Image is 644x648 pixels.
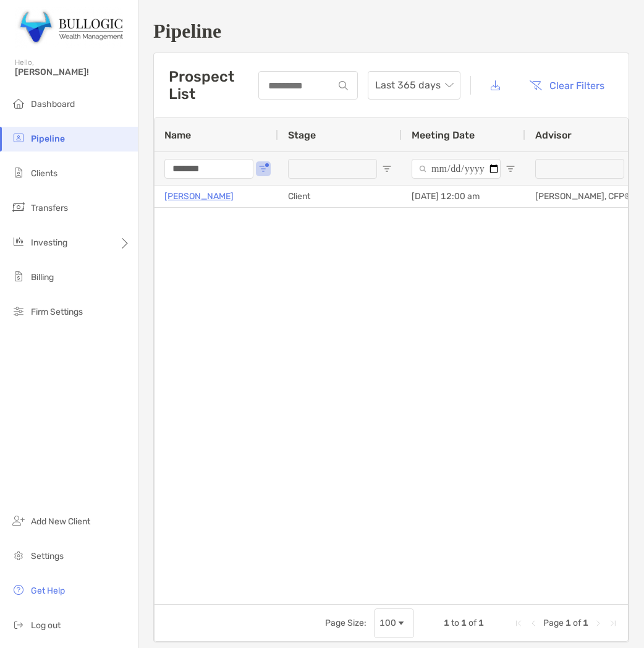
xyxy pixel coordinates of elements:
[15,67,130,77] span: [PERSON_NAME]!
[258,164,268,174] button: Open Filter Menu
[31,516,90,527] span: Add New Client
[11,617,26,632] img: logout icon
[153,20,629,43] h1: Pipeline
[11,130,26,145] img: pipeline icon
[573,618,581,628] span: of
[11,269,26,284] img: billing icon
[382,164,392,174] button: Open Filter Menu
[31,272,54,283] span: Billing
[169,68,258,103] h3: Prospect List
[412,129,475,141] span: Meeting Date
[325,618,366,628] div: Page Size:
[31,551,64,561] span: Settings
[412,159,501,179] input: Meeting Date Filter Input
[11,96,26,111] img: dashboard icon
[478,618,484,628] span: 1
[31,237,67,248] span: Investing
[31,99,75,109] span: Dashboard
[11,304,26,318] img: firm-settings icon
[444,618,449,628] span: 1
[31,620,61,631] span: Log out
[11,548,26,563] img: settings icon
[278,185,402,207] div: Client
[506,164,515,174] button: Open Filter Menu
[543,618,564,628] span: Page
[528,618,538,628] div: Previous Page
[339,81,348,90] img: input icon
[608,618,618,628] div: Last Page
[11,582,26,597] img: get-help icon
[164,159,253,179] input: Name Filter Input
[468,618,477,628] span: of
[15,5,123,49] img: Zoe Logo
[11,200,26,215] img: transfers icon
[11,234,26,249] img: investing icon
[566,618,571,628] span: 1
[11,165,26,180] img: clients icon
[593,618,603,628] div: Next Page
[31,307,83,317] span: Firm Settings
[374,608,414,638] div: Page Size
[11,513,26,528] img: add_new_client icon
[514,618,523,628] div: First Page
[379,618,396,628] div: 100
[164,129,191,141] span: Name
[451,618,459,628] span: to
[375,72,453,99] span: Last 365 days
[402,185,525,207] div: [DATE] 12:00 am
[583,618,588,628] span: 1
[31,203,68,213] span: Transfers
[164,189,234,204] a: [PERSON_NAME]
[31,168,57,179] span: Clients
[535,129,572,141] span: Advisor
[288,129,316,141] span: Stage
[520,72,614,99] button: Clear Filters
[461,618,467,628] span: 1
[31,134,65,144] span: Pipeline
[31,586,65,596] span: Get Help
